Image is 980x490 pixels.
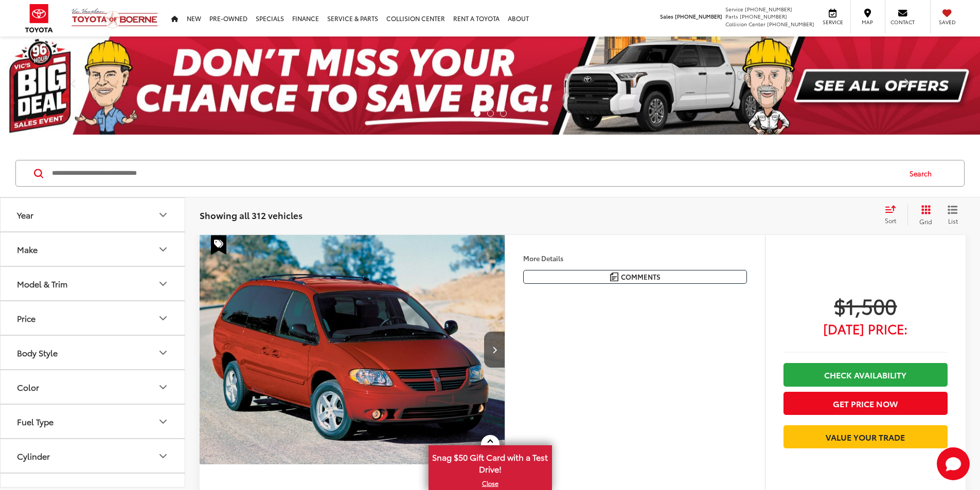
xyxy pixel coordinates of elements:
div: Cylinder [17,451,50,461]
div: Year [157,209,169,221]
button: Next image [484,332,505,368]
button: PricePrice [1,301,186,335]
div: Price [157,312,169,324]
button: Toggle Chat Window [937,447,970,480]
span: Comments [621,272,661,282]
span: Collision Center [725,20,765,28]
img: Comments [610,273,618,281]
button: Comments [523,270,747,284]
span: [PHONE_NUMBER] [745,5,792,13]
button: CylinderCylinder [1,439,186,473]
div: Color [157,381,169,393]
input: Search by Make, Model, or Keyword [51,161,900,186]
div: Year [17,210,33,220]
h4: More Details [523,255,747,262]
span: Sales [660,12,673,20]
button: Fuel TypeFuel Type [1,405,186,438]
span: [PHONE_NUMBER] [740,12,787,20]
span: Service [725,5,743,13]
span: List [948,216,958,225]
button: Model & TrimModel & Trim [1,267,186,300]
img: 2006 Dodge Grand Caravan SXT [199,235,506,465]
a: Value Your Trade [783,425,948,448]
button: Search [900,160,947,186]
div: Model & Trim [17,279,67,288]
span: Special [211,235,226,255]
span: Sort [885,216,896,225]
span: [DATE] Price: [783,323,948,334]
div: Price [17,313,35,323]
span: [PHONE_NUMBER] [675,12,722,20]
button: Grid View [907,205,940,225]
div: Fuel Type [157,415,169,428]
div: 2006 Dodge Grand Caravan SXT 0 [199,235,506,464]
button: YearYear [1,198,186,231]
a: 2006 Dodge Grand Caravan SXT2006 Dodge Grand Caravan SXT2006 Dodge Grand Caravan SXT2006 Dodge Gr... [199,235,506,464]
span: Snag $50 Gift Card with a Test Drive! [430,446,551,478]
span: [PHONE_NUMBER] [767,20,814,28]
span: Saved [936,19,958,26]
div: Make [157,243,169,256]
button: Body StyleBody Style [1,336,186,369]
button: ColorColor [1,370,186,404]
div: Model & Trim [157,278,169,290]
span: Grid [919,217,932,226]
a: Check Availability [783,363,948,386]
span: Contact [890,19,915,26]
span: Parts [725,12,738,20]
button: Get Price Now [783,392,948,415]
button: List View [940,205,966,225]
svg: Start Chat [937,447,970,480]
img: Vic Vaughan Toyota of Boerne [71,8,158,29]
button: MakeMake [1,232,186,266]
button: Select sort value [880,205,907,225]
div: Fuel Type [17,416,54,426]
span: Service [821,19,844,26]
div: Body Style [157,347,169,359]
span: $1,500 [783,293,948,318]
div: Color [17,382,39,392]
span: Map [856,19,879,26]
span: Showing all 312 vehicles [200,209,302,221]
div: Cylinder [157,450,169,462]
div: Make [17,244,38,254]
div: Body Style [17,348,58,357]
